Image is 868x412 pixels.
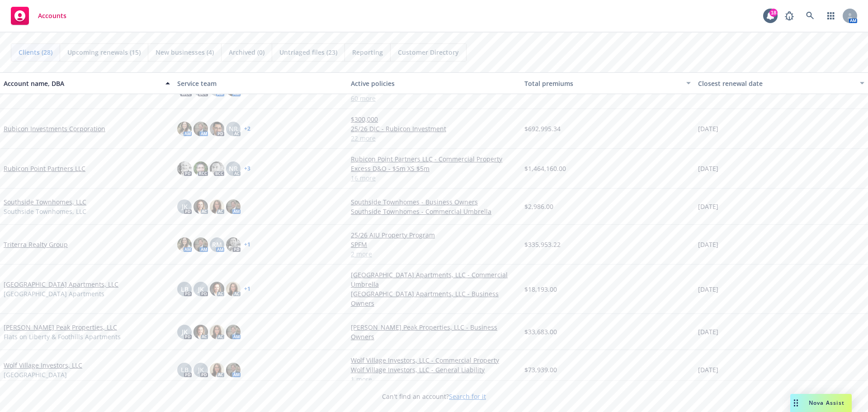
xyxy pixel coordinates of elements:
[524,240,561,249] span: $335,953.22
[698,124,718,133] span: [DATE]
[226,363,241,377] img: photo
[790,394,852,412] button: Nova Assist
[212,240,222,249] span: RM
[524,202,553,211] span: $2,986.00
[351,124,517,133] a: 25/26 DIC - Rubicon Investment
[524,79,681,88] div: Total premiums
[769,9,778,17] div: 18
[181,365,189,374] span: LB
[177,122,192,136] img: photo
[822,7,840,25] a: Switch app
[198,365,204,374] span: JK
[226,325,241,339] img: photo
[4,124,105,133] a: Rubicon Investments Corporation
[521,72,694,94] button: Total premiums
[524,164,566,173] span: $1,464,160.00
[698,202,718,211] span: [DATE]
[351,173,517,183] a: 16 more
[698,327,718,336] span: [DATE]
[193,122,208,136] img: photo
[4,289,104,298] span: [GEOGRAPHIC_DATA] Apartments
[351,133,517,143] a: 22 more
[351,114,517,124] a: $300,000
[193,325,208,339] img: photo
[351,207,517,216] a: Southside Townhomes - Commercial Umbrella
[4,197,86,207] a: Southside Townhomes, LLC
[4,207,86,216] span: Southside Townhomes, LLC
[351,289,517,308] a: [GEOGRAPHIC_DATA] Apartments, LLC - Business Owners
[226,282,241,296] img: photo
[4,240,68,249] a: Triterra Realty Group
[244,126,250,132] a: + 2
[4,322,117,332] a: [PERSON_NAME] Peak Properties, LLC
[524,124,561,133] span: $692,995.34
[694,72,868,94] button: Closest renewal date
[210,161,224,176] img: photo
[210,282,224,296] img: photo
[4,370,67,379] span: [GEOGRAPHIC_DATA]
[698,164,718,173] span: [DATE]
[351,240,517,249] a: SPFM
[347,72,521,94] button: Active policies
[351,365,517,374] a: Wolf Village Investors, LLC - General Liability
[244,242,250,247] a: + 1
[210,122,224,136] img: photo
[279,47,337,57] span: Untriaged files (23)
[4,360,82,370] a: Wolf Village Investors, LLC
[193,237,208,252] img: photo
[4,279,118,289] a: [GEOGRAPHIC_DATA] Apartments, LLC
[229,47,264,57] span: Archived (0)
[229,124,238,133] span: NR
[244,166,250,171] a: + 3
[351,164,517,173] a: Excess D&O - $5m XS $5m
[352,47,383,57] span: Reporting
[67,47,141,57] span: Upcoming renewals (15)
[181,284,189,294] span: LB
[698,284,718,294] span: [DATE]
[698,240,718,249] span: [DATE]
[351,230,517,240] a: 25/26 AIU Property Program
[7,3,70,28] a: Accounts
[790,394,802,412] div: Drag to move
[177,237,192,252] img: photo
[524,365,557,374] span: $73,939.00
[524,327,557,336] span: $33,683.00
[351,94,517,103] a: 60 more
[198,284,204,294] span: JK
[809,399,844,407] span: Nova Assist
[801,7,819,25] a: Search
[351,79,517,88] div: Active policies
[210,199,224,214] img: photo
[182,327,188,336] span: JK
[226,237,241,252] img: photo
[193,199,208,214] img: photo
[351,197,517,207] a: Southside Townhomes - Business Owners
[698,365,718,374] span: [DATE]
[524,284,557,294] span: $18,193.00
[351,249,517,259] a: 2 more
[210,325,224,339] img: photo
[156,47,214,57] span: New businesses (4)
[351,154,517,164] a: Rubicon Point Partners LLC - Commercial Property
[698,79,854,88] div: Closest renewal date
[351,355,517,365] a: Wolf Village Investors, LLC - Commercial Property
[177,161,192,176] img: photo
[4,79,160,88] div: Account name, DBA
[4,332,121,341] span: Flats on Liberty & Foothills Apartments
[382,392,486,401] span: Can't find an account?
[398,47,459,57] span: Customer Directory
[229,164,238,173] span: NR
[351,322,517,341] a: [PERSON_NAME] Peak Properties, LLC - Business Owners
[177,79,344,88] div: Service team
[351,374,517,384] a: 1 more
[780,7,798,25] a: Report a Bug
[244,286,250,292] a: + 1
[449,392,486,401] a: Search for it
[193,161,208,176] img: photo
